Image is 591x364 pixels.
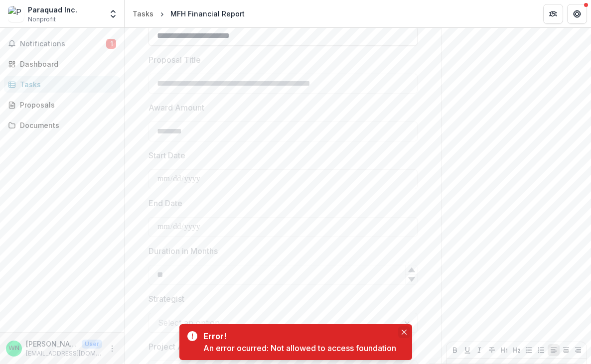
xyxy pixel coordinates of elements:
div: Error! [203,330,392,342]
nav: breadcrumb [129,6,249,21]
p: [EMAIL_ADDRESS][DOMAIN_NAME] [26,349,102,358]
div: Tasks [133,8,153,19]
div: MFH Financial Report [170,8,245,19]
p: User [82,340,102,349]
p: Duration in Months [148,245,218,257]
a: Tasks [4,76,120,93]
div: Wendi Neckameyer [8,345,19,352]
button: Align Right [572,344,584,356]
p: Project Analyst [148,341,205,353]
img: Paraquad Inc. [8,6,24,22]
span: 1 [106,39,116,49]
button: Notifications1 [4,36,120,52]
p: Strategist [148,293,184,305]
button: Heading 1 [498,344,510,356]
button: Heading 2 [511,344,523,356]
div: Proposals [20,100,112,110]
button: Close [398,326,410,338]
button: Partners [543,4,563,24]
p: Award Amount [148,102,204,114]
button: Underline [461,344,473,356]
button: Strike [486,344,498,356]
a: Documents [4,117,120,133]
button: More [106,343,118,355]
a: Dashboard [4,56,120,72]
span: Notifications [20,40,106,48]
span: Nonprofit [28,15,56,24]
button: Ordered List [535,344,547,356]
button: Get Help [567,4,587,24]
button: Bullet List [523,344,535,356]
p: Proposal Title [148,54,201,66]
button: Bold [449,344,461,356]
p: End Date [148,197,182,209]
div: Paraquad Inc. [28,4,77,15]
button: Align Left [548,344,560,356]
div: An error ocurred: Not allowed to access foundation [203,342,396,354]
p: [PERSON_NAME] [26,339,78,349]
div: Tasks [20,79,112,90]
button: Italicize [473,344,485,356]
div: Dashboard [20,59,112,69]
button: Align Center [560,344,572,356]
a: Tasks [129,6,157,21]
p: Start Date [148,149,185,161]
button: Open entity switcher [106,4,120,24]
div: Documents [20,120,112,130]
a: Proposals [4,97,120,113]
